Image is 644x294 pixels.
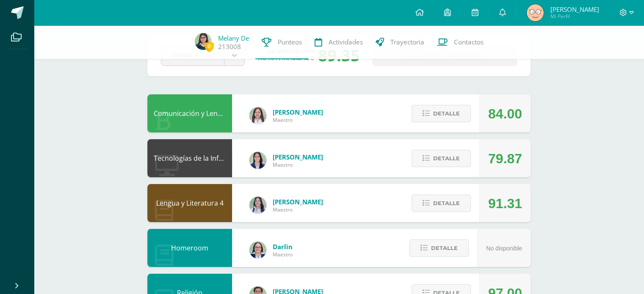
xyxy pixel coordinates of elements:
[550,5,599,14] span: [PERSON_NAME]
[390,38,424,47] span: Trayectoria
[278,38,302,47] span: Punteos
[433,195,460,211] span: Detalle
[369,25,431,59] a: Trayectoria
[273,198,323,206] span: [PERSON_NAME]
[431,240,458,256] span: Detalle
[3,51,52,58] label: Tamaño de fuente
[273,206,323,213] span: Maestro
[486,245,522,252] span: No disponible
[329,38,363,47] span: Actividades
[249,197,266,214] img: df6a3bad71d85cf97c4a6d1acf904499.png
[147,139,232,177] div: Tecnologías de la Información y la Comunicación 4
[488,184,522,223] div: 91.31
[13,11,46,18] a: Back to Top
[273,161,323,168] span: Maestro
[205,41,214,52] span: 0
[195,33,212,50] img: d767a28e0159f41e94eb54805d237cff.png
[488,140,522,178] div: 79.87
[255,25,308,59] a: Punteos
[273,116,323,124] span: Maestro
[454,38,484,47] span: Contactos
[431,25,490,59] a: Contactos
[433,151,460,166] span: Detalle
[3,27,124,36] h3: Estilo
[433,106,460,121] span: Detalle
[218,42,241,51] a: 213008
[273,242,293,251] span: Darlin
[147,184,232,222] div: Lengua y Literatura 4
[488,95,522,133] div: 84.00
[273,108,323,116] span: [PERSON_NAME]
[412,105,471,122] button: Detalle
[10,59,24,66] span: 16 px
[218,34,249,42] a: Melany de
[412,195,471,212] button: Detalle
[273,251,293,258] span: Maestro
[249,107,266,124] img: acecb51a315cac2de2e3deefdb732c9f.png
[550,13,599,20] span: Mi Perfil
[147,229,232,267] div: Homeroom
[249,152,266,169] img: 7489ccb779e23ff9f2c3e89c21f82ed0.png
[3,3,124,11] div: Outline
[527,4,544,21] img: ec776638e2b37e158411211b4036a738.png
[412,150,471,167] button: Detalle
[147,94,232,132] div: Comunicación y Lenguaje L3 Inglés 4
[308,25,369,59] a: Actividades
[273,153,323,161] span: [PERSON_NAME]
[409,239,469,257] button: Detalle
[249,242,266,258] img: 571966f00f586896050bf2f129d9ef0a.png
